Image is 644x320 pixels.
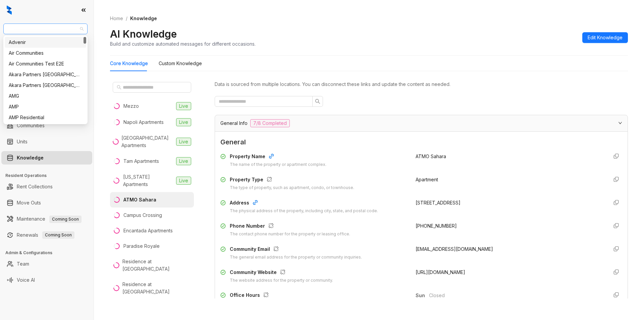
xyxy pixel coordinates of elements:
div: AMP [9,103,82,110]
div: Akara Partners Nashville [5,69,86,80]
div: AMG [5,91,86,101]
div: Air Communities [5,48,86,58]
div: Air Communities [9,49,82,57]
div: AMP [5,101,86,112]
div: AMP Residential [9,114,82,121]
div: Akara Partners [GEOGRAPHIC_DATA] [9,82,82,89]
div: Advenir [9,39,82,46]
div: Advenir [5,37,86,48]
div: AMG [9,92,82,100]
div: AMP Residential [5,112,86,123]
div: Air Communities Test E2E [9,60,82,67]
div: Akara Partners [GEOGRAPHIC_DATA] [9,71,82,78]
div: Air Communities Test E2E [5,58,86,69]
div: Akara Partners Phoenix [5,80,86,91]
